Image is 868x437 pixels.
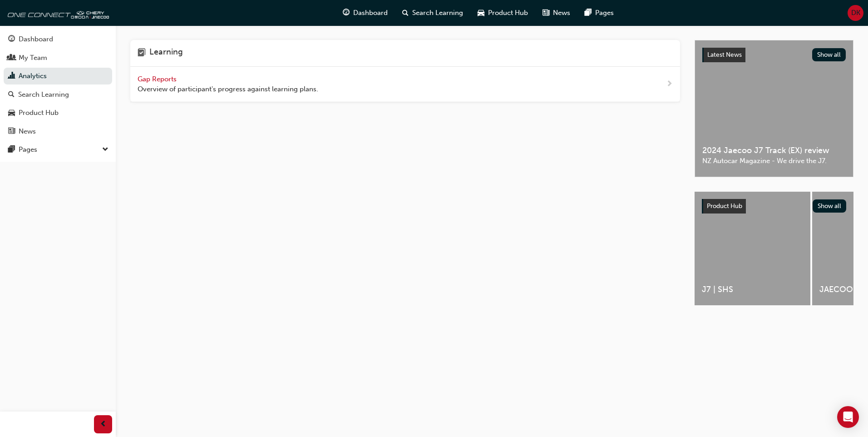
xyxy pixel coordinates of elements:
span: News [553,8,570,18]
span: pages-icon [8,146,15,154]
span: Search Learning [412,8,463,18]
a: guage-iconDashboard [335,4,395,22]
button: DK [848,5,863,21]
a: search-iconSearch Learning [395,4,470,22]
span: news-icon [8,128,15,136]
a: Product HubShow all [702,199,846,214]
a: Analytics [4,68,112,84]
h4: Learning [149,47,183,59]
span: 2024 Jaecoo J7 Track (EX) review [702,145,846,156]
span: prev-icon [100,419,107,430]
span: Overview of participant's progress against learning plans. [138,84,318,94]
a: Latest NewsShow all [702,48,846,62]
span: search-icon [402,7,409,19]
a: Latest NewsShow all2024 Jaecoo J7 Track (EX) reviewNZ Autocar Magazine - We drive the J7. [695,40,853,177]
img: oneconnect [5,4,109,22]
span: Gap Reports [138,75,178,83]
span: guage-icon [343,7,350,19]
div: Open Intercom Messenger [837,406,859,428]
span: pages-icon [585,7,592,19]
div: Pages [19,144,37,155]
span: DK [851,8,860,18]
span: people-icon [8,54,15,62]
a: Gap Reports Overview of participant's progress against learning plans.next-icon [130,67,680,102]
a: Product Hub [4,104,112,121]
span: Dashboard [353,8,388,18]
button: Pages [4,141,112,158]
span: guage-icon [8,35,15,44]
a: Search Learning [4,86,112,103]
span: NZ Autocar Magazine - We drive the J7. [702,156,846,166]
span: car-icon [478,7,484,19]
button: DashboardMy TeamAnalyticsSearch LearningProduct HubNews [4,29,112,141]
div: News [19,126,36,137]
span: Latest News [707,51,742,59]
div: Search Learning [18,89,69,100]
a: J7 | SHS [695,192,810,305]
div: My Team [19,53,47,63]
span: learning-icon [138,47,146,59]
div: Product Hub [19,108,59,118]
a: My Team [4,50,112,66]
a: News [4,123,112,140]
a: Dashboard [4,31,112,48]
span: down-icon [102,144,108,156]
a: news-iconNews [535,4,577,22]
span: next-icon [666,79,673,90]
span: Product Hub [488,8,528,18]
span: news-icon [542,7,549,19]
a: pages-iconPages [577,4,621,22]
button: Show all [813,199,847,213]
a: car-iconProduct Hub [470,4,535,22]
span: J7 | SHS [702,284,803,295]
span: Pages [595,8,614,18]
span: car-icon [8,109,15,117]
span: search-icon [8,91,15,99]
div: Dashboard [19,34,53,45]
button: Show all [812,48,846,61]
span: chart-icon [8,72,15,80]
span: Product Hub [707,202,742,210]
